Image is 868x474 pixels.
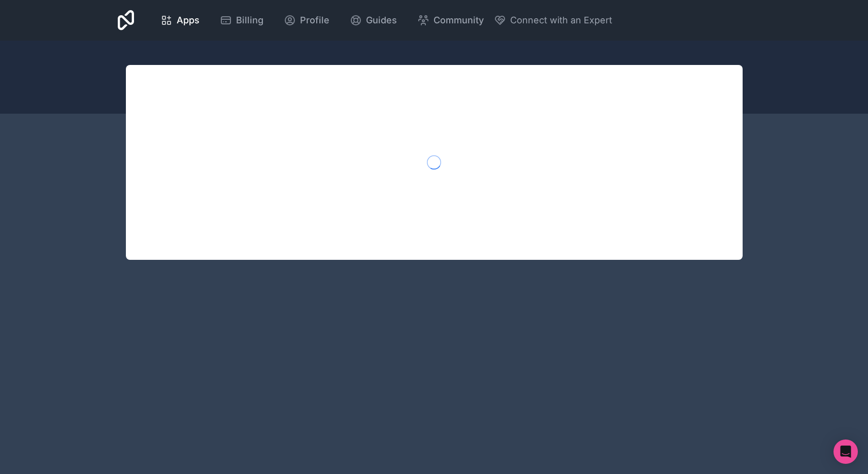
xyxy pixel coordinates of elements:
span: Community [433,13,484,27]
div: Open Intercom Messenger [833,439,858,464]
a: Community [409,9,492,31]
span: Billing [236,13,263,27]
span: Apps [177,13,199,27]
a: Guides [342,9,405,31]
a: Billing [212,9,272,31]
a: Profile [276,9,338,31]
button: Connect with an Expert [494,13,612,27]
a: Apps [152,9,208,31]
span: Guides [366,13,397,27]
span: Profile [300,13,329,27]
span: Connect with an Expert [510,13,612,27]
